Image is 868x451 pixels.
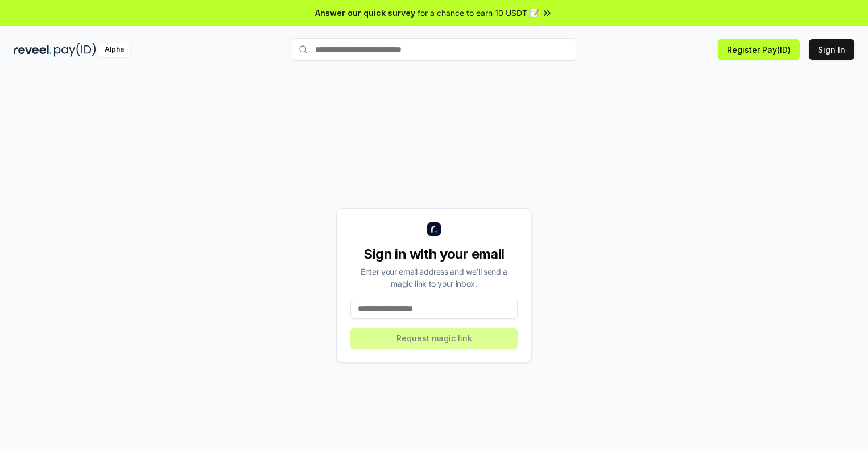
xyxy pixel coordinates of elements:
div: Alpha [98,43,130,57]
button: Register Pay(ID) [718,39,800,60]
div: Enter your email address and we’ll send a magic link to your inbox. [350,266,518,289]
img: pay_id [54,43,96,57]
img: reveel_dark [14,43,52,57]
img: logo_small [427,222,441,236]
span: for a chance to earn 10 USDT 📝 [418,7,539,19]
button: Sign In [809,39,854,60]
div: Sign in with your email [350,245,518,263]
span: Answer our quick survey [315,7,415,19]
